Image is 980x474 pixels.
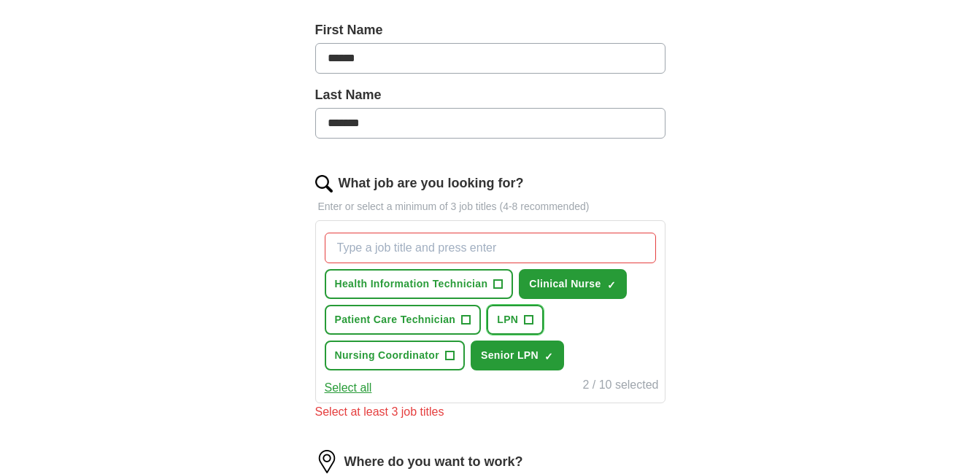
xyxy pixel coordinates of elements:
[344,452,523,472] label: Where do you want to work?
[519,269,626,299] button: Clinical Nurse✓
[325,379,372,397] button: Select all
[315,450,339,473] img: location.png
[471,341,564,370] button: Senior LPN✓
[481,348,539,363] span: Senior LPN
[607,279,616,291] span: ✓
[315,199,665,214] p: Enter or select a minimum of 3 job titles (4-8 recommended)
[335,276,488,292] span: Health Information Technician
[325,233,656,263] input: Type a job title and press enter
[335,312,456,327] span: Patient Care Technician
[544,351,553,362] span: ✓
[529,276,601,292] span: Clinical Nurse
[315,85,665,105] label: Last Name
[335,348,440,363] span: Nursing Coordinator
[487,305,544,335] button: LPN
[339,174,524,193] label: What job are you looking for?
[325,269,514,299] button: Health Information Technician
[315,20,665,40] label: First Name
[325,341,466,370] button: Nursing Coordinator
[315,403,665,421] div: Select at least 3 job titles
[582,376,658,397] div: 2 / 10 selected
[325,305,482,335] button: Patient Care Technician
[497,312,518,327] span: LPN
[315,175,333,193] img: search.png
